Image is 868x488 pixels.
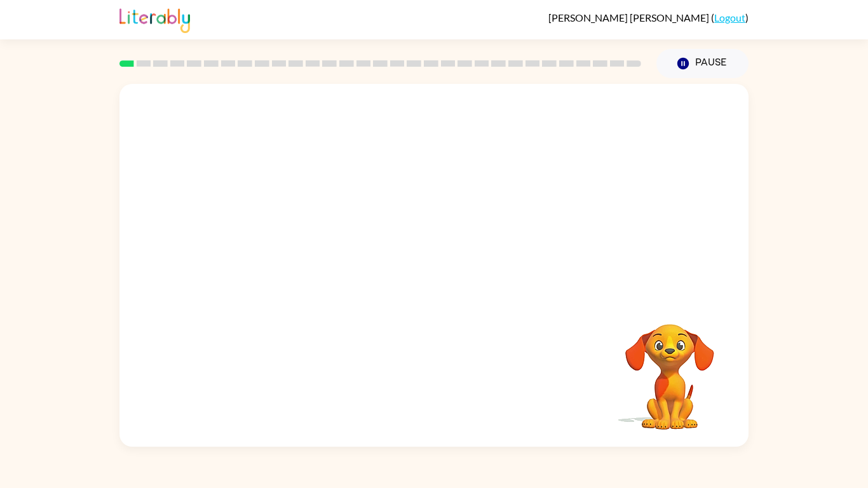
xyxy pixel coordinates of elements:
[606,304,733,431] video: Your browser must support playing .mp4 files to use Literably. Please try using another browser.
[714,11,745,24] a: Logout
[548,11,749,24] div: ( )
[119,5,190,33] img: Literably
[548,11,711,24] span: [PERSON_NAME] [PERSON_NAME]
[656,49,749,78] button: Pause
